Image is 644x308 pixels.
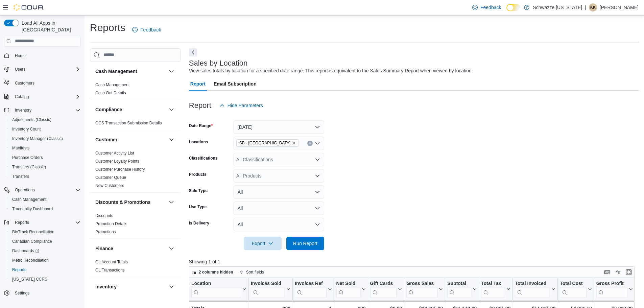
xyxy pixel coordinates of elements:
[9,237,80,245] span: Canadian Compliance
[370,280,397,287] div: Gift Cards
[9,256,80,264] span: Metrc Reconciliation
[9,125,44,133] a: Inventory Count
[12,136,63,141] span: Inventory Manager (Classic)
[295,280,326,287] div: Invoices Ref
[129,23,164,37] a: Feedback
[315,173,320,179] button: Open list of options
[95,167,145,172] span: Customer Purchase History
[292,141,296,145] button: Remove SB - Federal Heights from selection in this group
[560,280,586,287] div: Total Cost
[95,221,127,226] a: Promotion Details
[7,275,83,284] button: [US_STATE] CCRS
[600,3,639,11] p: [PERSON_NAME]
[589,3,597,11] div: Katarzyna Klimka
[12,106,34,114] button: Inventory
[236,139,299,147] span: SB - Federal Heights
[12,186,38,194] button: Operations
[9,256,51,264] a: Metrc Reconciliation
[12,197,46,202] span: Cash Management
[12,267,26,273] span: Reports
[481,280,505,298] div: Total Tax
[189,204,207,210] label: Use Type
[15,290,29,296] span: Settings
[12,79,80,87] span: Customers
[590,3,596,11] span: KK
[9,125,80,133] span: Inventory Count
[9,195,80,204] span: Cash Management
[481,280,510,298] button: Total Tax
[167,198,175,206] button: Discounts & Promotions
[90,81,181,100] div: Cash Management
[251,280,285,298] div: Invoices Sold
[295,280,326,298] div: Invoices Ref
[217,99,266,112] button: Hide Parameters
[9,116,54,124] a: Adjustments (Classic)
[95,260,128,264] a: GL Account Totals
[167,283,175,291] button: Inventory
[228,102,263,109] span: Hide Parameters
[95,229,116,235] span: Promotions
[295,280,332,298] button: Invoices Ref
[7,246,83,256] a: Dashboards
[7,195,83,204] button: Cash Management
[1,218,83,227] button: Reports
[167,244,175,253] button: Finance
[1,92,83,101] button: Catalog
[237,268,267,276] button: Sort fields
[12,164,46,170] span: Transfers (Classic)
[95,175,126,180] span: Customer Queue
[7,256,83,265] button: Metrc Reconciliation
[1,51,83,61] button: Home
[95,120,162,126] span: OCS Transaction Submission Details
[95,106,122,113] h3: Compliance
[560,280,592,298] button: Total Cost
[95,121,162,125] a: OCS Transaction Submission Details
[19,20,80,33] span: Load All Apps in [GEOGRAPHIC_DATA]
[12,155,43,160] span: Purchase Orders
[244,237,282,250] button: Export
[515,280,550,287] div: Total Invoiced
[189,48,197,56] button: Next
[95,136,166,143] button: Customer
[7,143,83,153] button: Manifests
[95,199,150,206] h3: Discounts & Promotions
[625,268,633,276] button: Enter fullscreen
[167,105,175,114] button: Compliance
[293,240,317,247] span: Run Report
[95,213,113,218] a: Discounts
[286,237,324,250] button: Run Report
[189,172,207,177] label: Products
[7,237,83,246] button: Canadian Compliance
[9,153,46,162] a: Purchase Orders
[95,175,126,180] a: Customer Queue
[315,141,320,146] button: Open list of options
[9,247,80,255] span: Dashboards
[95,183,124,188] span: New Customers
[248,237,278,250] span: Export
[15,108,31,113] span: Inventory
[7,172,83,181] button: Transfers
[7,153,83,162] button: Purchase Orders
[9,237,55,245] a: Canadian Compliance
[140,26,161,33] span: Feedback
[9,266,29,274] a: Reports
[246,269,264,275] span: Sort fields
[9,205,80,213] span: Traceabilty Dashboard
[1,65,83,74] button: Users
[95,91,126,95] a: Cash Out Details
[95,68,166,75] button: Cash Management
[189,188,208,193] label: Sale Type
[7,162,83,172] button: Transfers (Classic)
[7,227,83,237] button: BioTrack Reconciliation
[95,167,145,172] a: Customer Purchase History
[95,221,127,227] span: Promotion Details
[95,245,166,252] button: Finance
[614,268,622,276] button: Display options
[9,172,80,181] span: Transfers
[189,101,211,110] h3: Report
[95,82,129,87] a: Cash Management
[189,59,248,67] h3: Sales by Location
[9,116,80,124] span: Adjustments (Classic)
[12,289,80,297] span: Settings
[95,136,117,143] h3: Customer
